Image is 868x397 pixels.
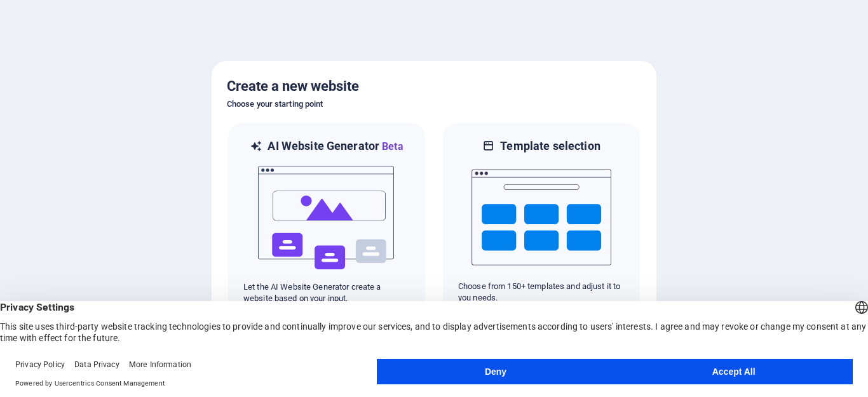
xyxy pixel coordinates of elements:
[442,122,641,321] div: Template selectionChoose from 150+ templates and adjust it to you needs.
[227,97,641,112] h6: Choose your starting point
[257,154,397,281] img: ai
[268,138,403,154] h6: AI Website Generator
[227,122,426,321] div: AI Website GeneratorBetaaiLet the AI Website Generator create a website based on your input.
[458,281,625,304] p: Choose from 150+ templates and adjust it to you needs.
[243,281,410,304] p: Let the AI Website Generator create a website based on your input.
[500,138,600,154] h6: Template selection
[379,140,403,152] span: Beta
[227,76,641,97] h5: Create a new website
